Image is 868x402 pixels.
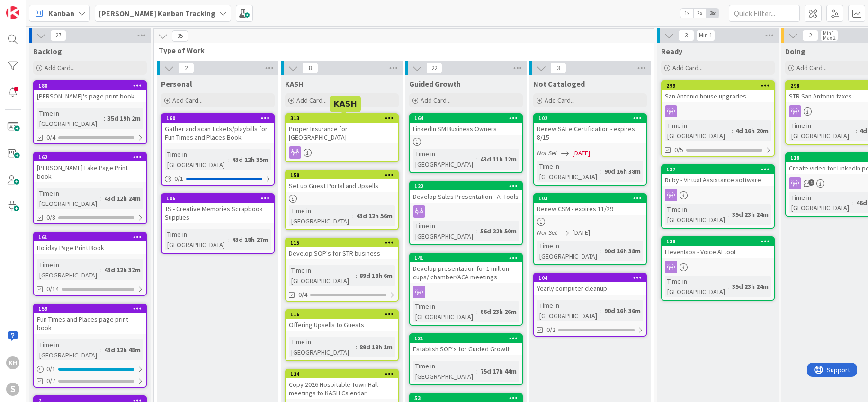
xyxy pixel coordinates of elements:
div: 122 [410,182,522,190]
a: 116Offering Upsells to GuestsTime in [GEOGRAPHIC_DATA]:89d 18h 1m [285,309,399,361]
span: : [852,197,854,208]
div: Establish SOP's for Guided Growth [410,343,522,355]
div: Ruby - Virtual Assistance software [662,174,774,186]
span: [DATE] [573,148,590,158]
span: Add Card... [45,63,75,72]
div: 89d 18h 1m [357,342,395,352]
div: Set up Guest Portal and Upsells [286,179,398,192]
div: 299 [666,82,774,89]
div: 4d 16h 20m [733,125,771,136]
div: 116 [290,311,398,318]
a: 313Proper Insurance for [GEOGRAPHIC_DATA] [285,113,399,162]
div: 131 [414,335,522,342]
div: 161 [38,234,146,241]
div: 43d 11h 12m [478,154,519,164]
div: 103Renew CSM - expires 11/29 [534,194,646,215]
div: Renew CSM - expires 11/29 [534,203,646,215]
span: Add Card... [545,96,575,105]
div: 141 [410,254,522,262]
div: 160Gather and scan tickets/playbills for Fun Times and Places Book [162,114,274,143]
b: [PERSON_NAME] Kanban Tracking [99,9,215,18]
span: 0/8 [46,213,55,223]
div: Yearly computer cleanup [534,282,646,295]
span: 0 / 1 [46,364,55,374]
div: 106TS - Creative Memories Scrapbook Supplies [162,194,274,223]
div: Time in [GEOGRAPHIC_DATA] [37,339,100,360]
div: 43d 12h 35m [230,154,271,165]
span: 0/7 [46,376,55,386]
span: : [728,209,730,220]
div: 158 [290,172,398,179]
div: 159Fun Times and Places page print book [34,304,146,334]
a: 299San Antonio house upgradesTime in [GEOGRAPHIC_DATA]:4d 16h 20m0/5 [661,80,775,157]
div: Time in [GEOGRAPHIC_DATA] [537,241,600,261]
div: 138 [666,238,774,245]
div: 137 [666,166,774,173]
div: 180 [34,81,146,90]
div: [PERSON_NAME]'s page print book [34,90,146,102]
div: Time in [GEOGRAPHIC_DATA] [537,161,600,182]
span: Support [20,1,43,13]
div: 102 [538,115,646,122]
div: 0/1 [34,363,146,375]
i: Not Set [537,228,557,237]
div: 115 [286,239,398,247]
div: [PERSON_NAME] Lake Page Print book [34,161,146,182]
span: : [476,154,478,164]
div: 158Set up Guest Portal and Upsells [286,171,398,192]
span: : [228,234,230,245]
a: 138Elevenlabs - Voice AI toolTime in [GEOGRAPHIC_DATA]:35d 23h 24m [661,236,775,301]
div: Time in [GEOGRAPHIC_DATA] [413,149,476,170]
input: Quick Filter... [729,5,800,22]
span: 2 [178,63,194,74]
div: 164LinkedIn SM Business Owners [410,114,522,135]
div: 122 [414,183,522,189]
div: 131Establish SOP's for Guided Growth [410,334,522,355]
div: 116Offering Upsells to Guests [286,310,398,331]
div: 56d 22h 50m [478,226,519,236]
span: : [476,366,478,376]
span: Add Card... [296,96,327,105]
div: 141Develop presentation for 1 million cups/ chamber/ACA meetings [410,254,522,283]
span: : [476,226,478,236]
div: 161Holiday Page Print Book [34,233,146,254]
div: S [6,383,19,396]
div: 124 [286,370,398,378]
div: Time in [GEOGRAPHIC_DATA] [789,192,852,213]
div: Time in [GEOGRAPHIC_DATA] [537,300,600,321]
span: 0/2 [546,325,555,335]
div: Gather and scan tickets/playbills for Fun Times and Places Book [162,123,274,143]
span: : [856,125,857,136]
div: 104 [534,274,646,282]
div: Time in [GEOGRAPHIC_DATA] [165,149,228,170]
div: Time in [GEOGRAPHIC_DATA] [665,204,728,225]
a: 104Yearly computer cleanupTime in [GEOGRAPHIC_DATA]:90d 16h 36m0/2 [533,273,647,337]
a: 180[PERSON_NAME]'s page print bookTime in [GEOGRAPHIC_DATA]:35d 19h 2m0/4 [33,80,147,144]
div: 90d 16h 38m [602,166,643,177]
span: Add Card... [672,63,703,72]
div: Copy 2026 Hospitable Town Hall meetings to KASH Calendar [286,378,398,399]
div: Time in [GEOGRAPHIC_DATA] [289,265,356,286]
span: : [356,270,357,281]
div: 103 [538,195,646,202]
div: 164 [410,114,522,123]
div: 131 [410,334,522,343]
h5: KASH [333,99,357,108]
div: 162[PERSON_NAME] Lake Page Print book [34,153,146,182]
div: Time in [GEOGRAPHIC_DATA] [665,120,732,141]
div: Time in [GEOGRAPHIC_DATA] [289,205,352,226]
span: Type of Work [159,45,642,55]
a: 115Develop SOP's for STR businessTime in [GEOGRAPHIC_DATA]:89d 18h 6m0/4 [285,238,399,302]
div: 162 [38,154,146,161]
div: Elevenlabs - Voice AI tool [662,246,774,258]
span: Add Card... [796,63,827,72]
span: : [100,265,102,275]
span: : [100,345,102,355]
div: Max 2 [823,36,835,40]
div: Develop SOP's for STR business [286,247,398,259]
i: Not Set [537,149,557,157]
div: 106 [166,195,274,202]
span: 2x [693,9,706,18]
span: : [728,281,730,292]
div: Time in [GEOGRAPHIC_DATA] [37,259,100,280]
